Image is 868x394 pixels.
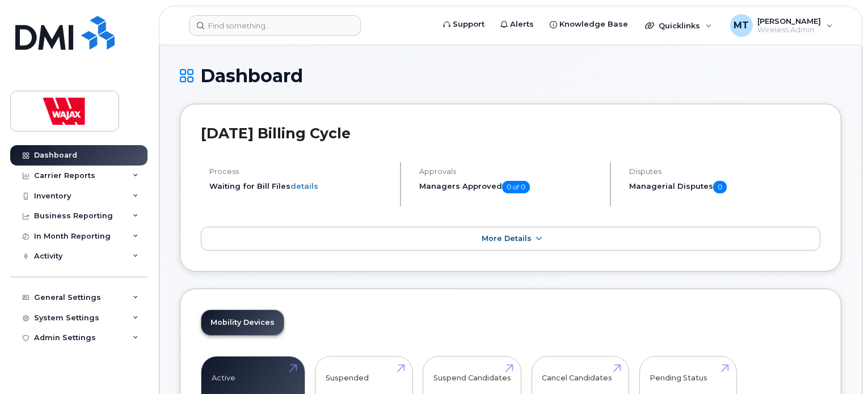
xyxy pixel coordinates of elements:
li: Waiting for Bill Files [209,181,390,192]
a: details [290,181,318,190]
span: 0 of 0 [502,181,530,193]
h5: Managers Approved [419,181,600,193]
h1: Dashboard [180,66,841,86]
span: More Details [482,234,532,243]
h5: Managerial Disputes [629,181,820,193]
h4: Approvals [419,167,600,176]
a: Mobility Devices [201,310,284,335]
h4: Disputes [629,167,820,176]
h2: [DATE] Billing Cycle [201,125,820,142]
span: 0 [713,181,727,193]
h4: Process [209,167,390,176]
